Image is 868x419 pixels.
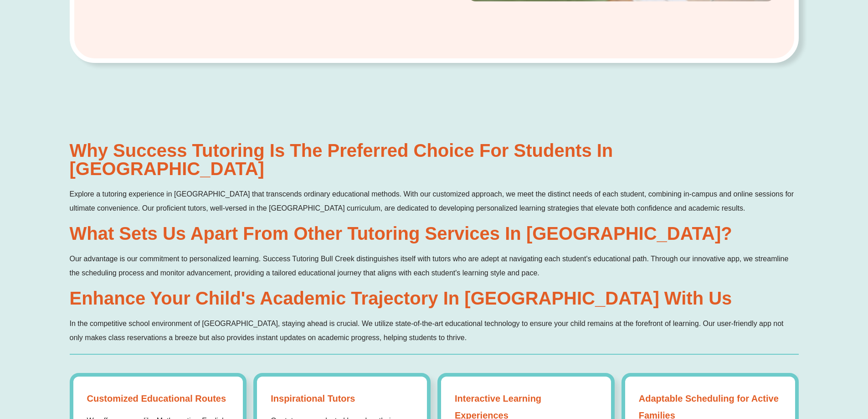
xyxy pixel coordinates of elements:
p: Explore a tutoring experience in [GEOGRAPHIC_DATA] that transcends ordinary educational methods. ... [70,187,799,215]
p: Our advantage is our commitment to personalized learning. Success Tutoring Bull Creek distinguish... [70,252,799,280]
h2: Why Success Tutoring is the Preferred Choice for Students in [GEOGRAPHIC_DATA] [70,141,799,178]
h2: Enhance Your Child's Academic Trajectory in [GEOGRAPHIC_DATA] with Us [70,289,799,307]
strong: Inspirational Tutors [271,390,413,407]
iframe: Chat Widget [716,316,868,419]
strong: Customized Educational Routes [87,390,230,407]
p: In the competitive school environment of [GEOGRAPHIC_DATA], staying ahead is crucial. We utilize ... [70,316,799,345]
h2: What Sets Us Apart from Other Tutoring Services in [GEOGRAPHIC_DATA]? [70,224,799,243]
